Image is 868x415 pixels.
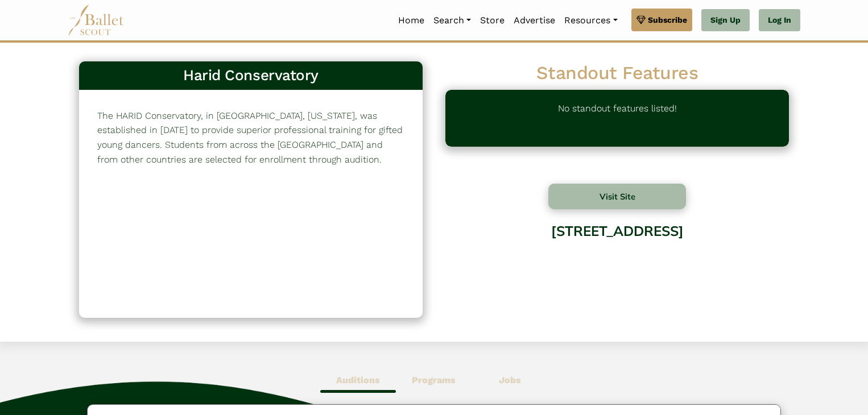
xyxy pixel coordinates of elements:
[509,9,560,32] a: Advertise
[445,61,789,85] h2: Standout Features
[701,9,750,32] a: Sign Up
[648,14,687,26] span: Subscribe
[336,375,380,385] b: Auditions
[445,214,789,306] div: [STREET_ADDRESS]
[412,375,456,385] b: Programs
[631,9,692,31] a: Subscribe
[548,184,686,209] button: Visit Site
[636,14,646,26] img: gem.svg
[499,375,521,385] b: Jobs
[560,9,622,32] a: Resources
[759,9,800,32] a: Log In
[476,9,509,32] a: Store
[97,109,404,167] p: The HARID Conservatory, in [GEOGRAPHIC_DATA], [US_STATE], was established in [DATE] to provide su...
[558,101,677,135] p: No standout features listed!
[429,9,476,32] a: Search
[88,66,414,85] h3: Harid Conservatory
[394,9,429,32] a: Home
